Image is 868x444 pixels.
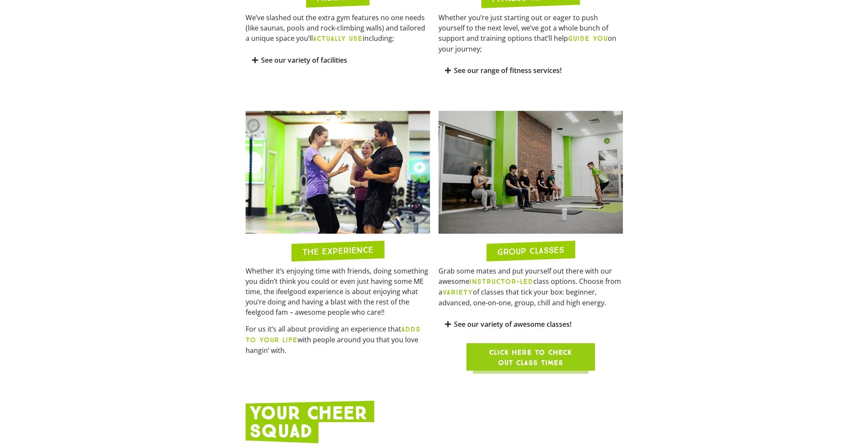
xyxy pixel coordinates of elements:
div: See our variety of awesome classes! [439,314,623,335]
b: GUIDE YOU [568,34,608,43]
div: See our variety of facilities [246,50,430,70]
span: Click here to check out class times [487,347,574,368]
p: For us it’s all about providing an experience that with people around you that you love hangin’ w... [246,324,430,356]
p: Grab some mates and put yourself out there with our awesome class options. Choose from a of class... [439,266,623,308]
b: ACTUALLY USE [313,34,363,43]
a: Click here to check out class times [466,343,595,371]
a: See our variety of awesome classes! [454,319,571,329]
div: See our range of fitness services! [439,61,623,81]
b: INSTRUCTOR-LED [469,277,533,286]
b: ADDS TO YOUR LIFE [246,325,420,344]
p: Whether you’re just starting out or eager to push yourself to the next level, we’ve got a whole b... [439,12,623,54]
h2: GROUP CLASSES [497,246,564,256]
b: VARIETY [442,288,473,296]
p: Whether it’s enjoying time with friends, doing something you didn’t think you could or even just ... [246,266,430,317]
a: See our range of fitness services! [454,66,562,75]
h2: THE EXPERIENCE [302,246,373,257]
a: See our variety of facilities [261,55,347,65]
p: We’ve slashed out the extra gym features no one needs (like saunas, pools and rock-climbing walls... [246,12,430,44]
